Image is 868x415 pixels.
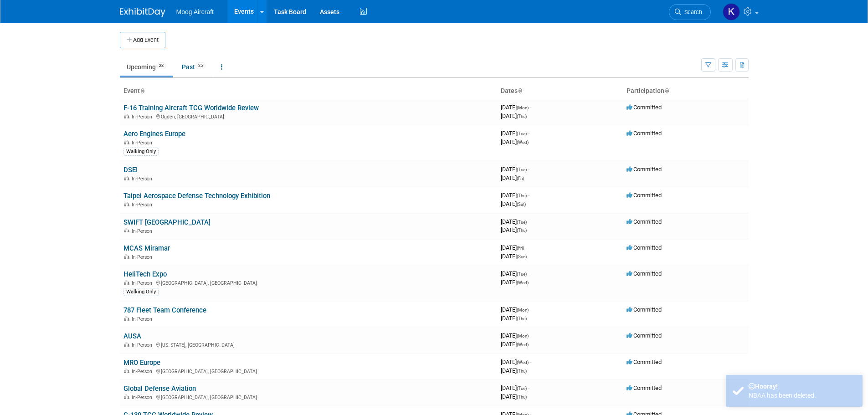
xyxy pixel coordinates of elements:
img: In-Person Event [124,140,129,144]
span: Committed [627,306,662,313]
a: 787 Fleet Team Conference [123,306,206,314]
span: (Sun) [517,254,527,259]
span: (Tue) [517,220,527,225]
a: Taipei Aerospace Defense Technology Exhibition [123,192,270,200]
img: In-Person Event [124,228,129,233]
span: [DATE] [501,130,529,137]
span: - [528,166,529,173]
span: In-Person [132,369,155,374]
span: Committed [627,332,662,339]
span: (Thu) [517,316,527,321]
a: Search [669,4,711,20]
span: (Wed) [517,360,529,365]
span: (Thu) [517,193,527,198]
img: ExhibitDay [120,8,165,17]
span: [DATE] [501,226,527,233]
span: [DATE] [501,192,529,199]
div: [US_STATE], [GEOGRAPHIC_DATA] [123,341,493,348]
div: Walking Only [123,288,159,296]
a: Global Defense Aviation [123,384,196,393]
span: In-Person [132,254,155,260]
img: In-Person Event [124,176,129,180]
span: - [528,130,529,137]
span: (Fri) [517,246,524,251]
span: [DATE] [501,306,531,313]
div: [GEOGRAPHIC_DATA], [GEOGRAPHIC_DATA] [123,393,493,400]
span: [DATE] [501,384,529,391]
button: Add Event [120,32,165,48]
span: (Thu) [517,114,527,119]
a: Sort by Start Date [518,87,522,94]
a: Aero Engines Europe [123,130,185,138]
span: Committed [627,166,662,173]
span: - [530,332,531,339]
span: (Tue) [517,386,527,391]
span: [DATE] [501,279,529,286]
a: AUSA [123,332,141,340]
span: (Wed) [517,280,529,285]
img: In-Person Event [124,114,129,118]
span: Committed [627,359,662,365]
a: Upcoming28 [120,58,173,76]
span: In-Person [132,280,155,286]
span: [DATE] [501,200,526,207]
span: (Tue) [517,272,527,277]
span: In-Person [132,114,155,120]
span: [DATE] [501,244,527,251]
span: Committed [627,244,662,251]
a: SWIFT [GEOGRAPHIC_DATA] [123,218,211,226]
span: [DATE] [501,138,529,145]
span: (Wed) [517,342,529,347]
div: [GEOGRAPHIC_DATA], [GEOGRAPHIC_DATA] [123,367,493,374]
img: Kelsey Blackley [723,3,740,20]
span: In-Person [132,228,155,234]
span: - [528,192,529,199]
span: 28 [156,62,166,69]
span: [DATE] [501,113,527,119]
div: Ogden, [GEOGRAPHIC_DATA] [123,113,493,120]
span: In-Person [132,342,155,348]
span: [DATE] [501,174,524,181]
a: F-16 Training Aircraft TCG Worldwide Review [123,104,259,112]
span: (Tue) [517,167,527,172]
span: [DATE] [501,166,529,173]
span: Committed [627,192,662,199]
span: (Thu) [517,369,527,374]
span: Committed [627,218,662,225]
span: In-Person [132,316,155,322]
span: (Mon) [517,333,529,338]
span: [DATE] [501,315,527,322]
th: Participation [623,83,749,99]
span: In-Person [132,176,155,182]
span: (Fri) [517,176,524,181]
a: MRO Europe [123,359,160,367]
span: [DATE] [501,393,527,400]
span: [DATE] [501,341,529,348]
a: Sort by Event Name [140,87,144,94]
span: In-Person [132,202,155,208]
span: [DATE] [501,270,529,277]
span: Search [681,9,702,15]
span: Committed [627,270,662,277]
img: In-Person Event [124,369,129,373]
span: - [528,218,529,225]
span: [DATE] [501,332,531,339]
div: [GEOGRAPHIC_DATA], [GEOGRAPHIC_DATA] [123,279,493,286]
th: Dates [497,83,623,99]
span: Committed [627,104,662,111]
span: In-Person [132,140,155,146]
span: Moog Aircraft [176,8,214,15]
span: (Wed) [517,140,529,145]
a: DSEI [123,166,138,174]
span: In-Person [132,395,155,400]
span: - [530,306,531,313]
span: (Thu) [517,395,527,400]
div: Hooray! [749,382,856,391]
span: [DATE] [501,104,531,111]
a: HeliTech Expo [123,270,167,278]
span: Committed [627,130,662,137]
img: In-Person Event [124,202,129,206]
img: In-Person Event [124,254,129,259]
span: 25 [195,62,205,69]
img: In-Person Event [124,316,129,321]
